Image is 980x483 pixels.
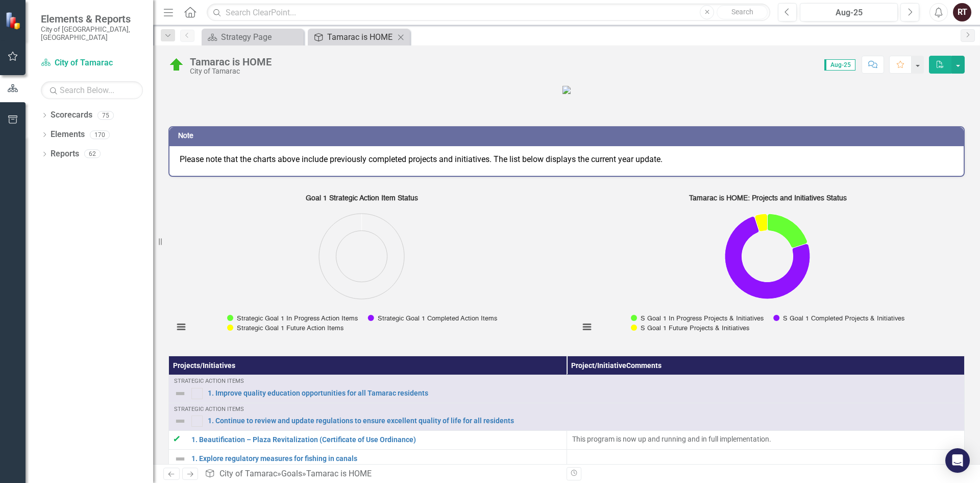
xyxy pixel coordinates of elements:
button: RT [953,3,971,21]
button: View chart menu, Goal 1 Strategic Action Item Status [174,320,188,334]
span: Please note that the charts above include previously completed projects and initiatives. The list... [180,154,663,164]
path: S Goal 1 Future Projects & Initiatives, 2. [755,214,767,232]
div: Strategy Page [221,31,301,43]
text: Goal 1 Strategic Action Item Status [306,195,418,202]
button: Show Strategic Goal 1 Future Action Items [227,324,342,332]
div: Tamarac is HOME [306,469,372,478]
p: This program is now up and running and in full implementation. [572,434,960,444]
button: Show Strategic Goal 1 In Progress Action Items [227,314,357,322]
div: Open Intercom Messenger [945,448,970,473]
button: Show S Goal 1 In Progress Projects & Initiatives [631,314,762,322]
path: S Goal 1 Completed Projects & Initiatives, 30. [725,217,810,299]
a: City of Tamarac [41,57,143,69]
a: Scorecards [51,109,92,121]
a: Goals [281,469,302,478]
a: City of Tamarac [219,469,277,478]
svg: Interactive chart [168,190,555,343]
img: Not Defined [174,453,186,465]
img: In Progress [168,57,185,73]
div: » » [205,468,559,480]
a: Tamarac is HOME [310,31,395,43]
div: Strategic Action Items [174,406,959,412]
button: Aug-25 [800,3,898,21]
a: Reports [51,148,79,160]
div: Tamarac is HOME [190,56,272,67]
div: Tamarac is HOME [327,31,395,43]
div: Tamarac is HOME: Projects and Initiatives Status. Highcharts interactive chart. [574,190,965,343]
img: Not Defined [174,415,186,427]
input: Search Below... [41,81,143,99]
img: Not Defined [174,387,186,400]
button: Show S Goal 1 Completed Projects & Initiatives [773,314,903,322]
div: Aug-25 [803,7,894,19]
h3: Note [178,132,959,140]
a: 1. Improve quality education opportunities for all Tamarac residents [208,389,959,397]
button: Show Strategic Goal 1 Completed Action Items [368,314,496,322]
button: Search [717,5,768,19]
button: Show S Goal 1 Future Projects & Initiatives [631,324,748,332]
div: City of Tamarac [190,67,272,75]
input: Search ClearPoint... [207,4,770,21]
a: 1. Explore regulatory measures for fishing in canals [191,455,561,463]
img: Complete [174,434,186,446]
div: Strategic Action Items [174,378,959,384]
a: Elements [51,129,85,141]
small: City of [GEOGRAPHIC_DATA], [GEOGRAPHIC_DATA] [41,25,143,42]
button: View chart menu, Tamarac is HOME: Projects and Initiatives Status [580,320,594,334]
div: 75 [97,111,114,120]
a: 1. Beautification – Plaza Revitalization (Certificate of Use Ordinance) [191,436,561,444]
div: 62 [84,150,101,158]
div: 170 [90,130,110,139]
svg: Interactive chart [574,190,961,343]
text: Tamarac is HOME: Projects and Initiatives Status [689,195,847,202]
a: 1. Continue to review and update regulations to ensure excellent quality of life for all residents [208,417,959,425]
span: Search [731,8,753,16]
path: S Goal 1 In Progress Projects & Initiatives, 8. [767,214,807,248]
a: Strategy Page [204,31,301,43]
span: Elements & Reports [41,13,143,25]
div: Goal 1 Strategic Action Item Status. Highcharts interactive chart. [168,190,559,343]
span: Aug-25 [824,59,855,71]
img: mceclip5.png [562,86,571,94]
img: ClearPoint Strategy [5,12,23,30]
